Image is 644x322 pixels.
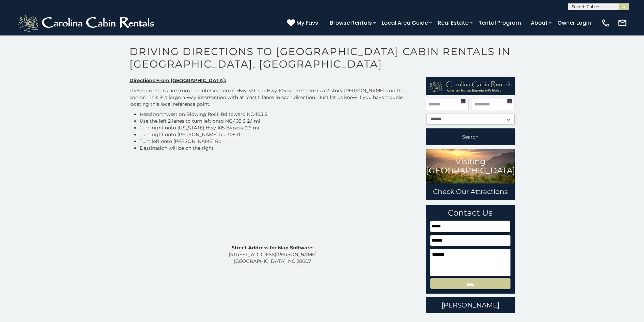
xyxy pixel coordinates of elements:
[140,111,416,118] li: Head northwest on Blowing Rock Rd toward NC-105 S
[140,138,416,145] li: Turn left onto [PERSON_NAME] Rd
[554,17,594,29] a: Owner Login
[426,183,515,200] a: Check Our Attractions
[17,13,157,33] img: White-1-2.png
[475,17,524,29] a: Rental Program
[601,18,611,28] img: phone-regular-white.png
[124,45,520,77] h1: Driving Directions to [GEOGRAPHIC_DATA] Cabin Rentals in [GEOGRAPHIC_DATA], [GEOGRAPHIC_DATA]
[140,145,416,151] li: Destination will be on the right
[378,17,431,29] a: Local Area Guide
[296,19,318,27] span: My Favs
[140,118,416,124] li: Use the left 2 lanes to turn left onto NC-105 S 2.1 mi
[527,17,551,29] a: About
[232,245,314,251] u: Street Address for Map Software:
[140,131,416,138] li: Turn right onto [PERSON_NAME] Rd 308 ft
[426,157,515,175] h3: Visiting [GEOGRAPHIC_DATA]
[140,124,416,131] li: Turn right onto [US_STATE] Hwy 105 Bypass 0.6 mi
[129,244,416,265] p: [STREET_ADDRESS][PERSON_NAME] [GEOGRAPHIC_DATA], NC 28607
[287,19,320,27] a: My Favs
[129,77,226,83] u: Directions From [GEOGRAPHIC_DATA]:
[430,208,510,217] h3: Contact Us
[426,297,515,314] a: [PERSON_NAME]
[426,128,515,145] button: Search
[618,18,627,28] img: mail-regular-white.png
[434,17,472,29] a: Real Estate
[129,87,416,107] p: These directions are from the intersection of Hwy 321 and Hwy 105 where there is a 2-story [PERSO...
[327,17,375,29] a: Browse Rentals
